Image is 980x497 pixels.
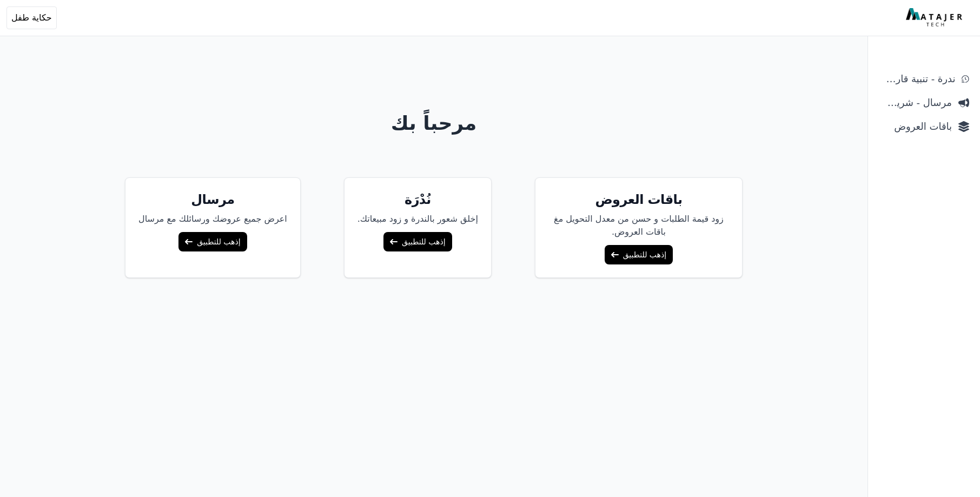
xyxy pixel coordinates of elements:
[138,213,287,226] p: اعرض جميع عروضك ورسائلك مع مرسال
[357,191,478,208] h5: نُدْرَة
[548,213,729,238] p: زود قيمة الطلبات و حسن من معدل التحويل مغ باقات العروض.
[138,191,287,208] h5: مرسال
[548,191,729,208] h5: باقات العروض
[906,8,965,28] img: MatajerTech Logo
[879,71,955,87] span: ندرة - تنبية قارب علي النفاذ
[11,11,52,24] span: حكاية طفل
[879,119,952,134] span: باقات العروض
[605,245,673,264] a: إذهب للتطبيق
[879,95,952,110] span: مرسال - شريط دعاية
[178,232,247,251] a: إذهب للتطبيق
[6,6,57,29] button: حكاية طفل
[357,213,478,226] p: إخلق شعور بالندرة و زود مبيعاتك.
[18,112,849,134] h1: مرحباً بك
[383,232,452,251] a: إذهب للتطبيق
